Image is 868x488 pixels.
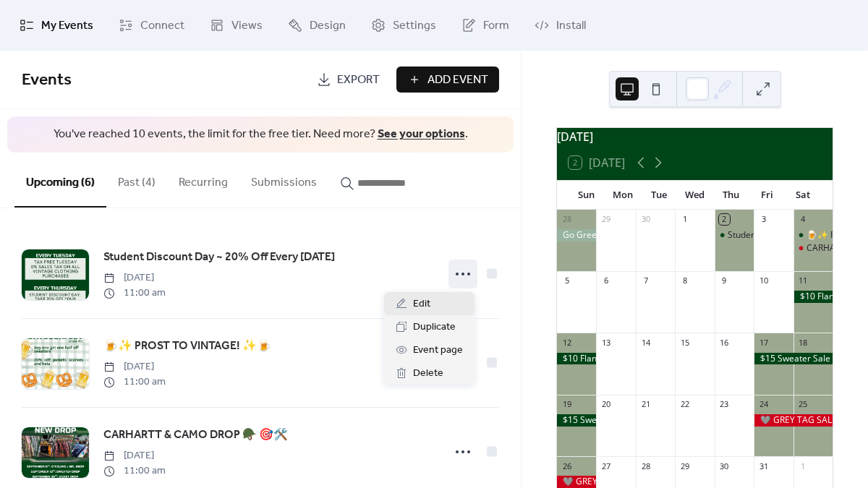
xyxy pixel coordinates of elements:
[41,17,93,35] span: My Events
[605,181,641,210] div: Mon
[14,153,106,207] button: Upcoming (6)
[103,248,335,267] a: Student Discount Day ~ 20% Off Every [DATE]
[103,427,288,444] span: CARHARTT & CAMO DROP 🪖 🎯🛠️
[640,214,651,225] div: 30
[798,337,809,348] div: 18
[9,6,104,45] a: My Events
[337,72,380,89] span: Export
[719,399,730,410] div: 23
[524,6,597,45] a: Install
[679,337,690,348] div: 15
[569,181,605,210] div: Sun
[557,414,596,427] div: $15 Sweater Sale at Branded in Kent – Pride Weekend Special! 🌈✨
[557,128,833,145] div: [DATE]
[557,476,596,488] div: 🩶 GREY TAG SALE – 3 DAYS ONLY 🩶
[103,338,271,355] span: 🍺✨ PROST TO VINTAGE! ✨🍺
[451,6,520,45] a: Form
[561,399,572,410] div: 19
[378,123,465,145] a: See your options
[719,275,730,286] div: 9
[239,153,328,206] button: Submissions
[103,374,166,390] span: 11:00 am
[715,229,754,241] div: Student Discount Day ~ 20% Off Every Thursday
[758,337,769,348] div: 17
[712,181,749,210] div: Thu
[483,17,509,35] span: Form
[677,181,713,210] div: Wed
[167,153,239,206] button: Recurring
[758,461,769,471] div: 31
[600,461,611,471] div: 27
[758,399,769,410] div: 24
[413,342,463,359] span: Event page
[103,270,166,286] span: [DATE]
[679,275,690,286] div: 8
[306,67,391,93] a: Export
[413,365,443,382] span: Delete
[754,353,833,365] div: $15 Sweater Sale at Branded in Kent – Pride Weekend Special! 🌈✨
[108,6,195,45] a: Connect
[785,181,821,210] div: Sat
[561,275,572,286] div: 5
[719,337,730,348] div: 16
[561,337,572,348] div: 12
[679,399,690,410] div: 22
[758,275,769,286] div: 10
[103,426,288,445] a: CARHARTT & CAMO DROP 🪖 🎯🛠️
[140,17,184,35] span: Connect
[600,399,611,410] div: 20
[679,461,690,471] div: 29
[277,6,357,45] a: Design
[793,229,833,241] div: 🍺✨ PROST TO VINTAGE! ✨🍺
[22,64,72,96] span: Events
[600,337,611,348] div: 13
[758,214,769,225] div: 3
[556,17,586,35] span: Install
[310,17,346,35] span: Design
[641,181,677,210] div: Tue
[679,214,690,225] div: 1
[793,242,833,254] div: CARHARTT & CAMO DROP 🪖 🎯🛠️
[793,291,833,303] div: $10 Flannel Sale at Branded in Butler – Witches Day Out Special! 🍂
[199,6,273,45] a: Views
[557,229,596,241] div: Go Green, Get Deals Sale! 🌿💖
[103,463,166,479] span: 11:00 am
[600,214,611,225] div: 29
[798,214,809,225] div: 4
[103,448,166,463] span: [DATE]
[360,6,447,45] a: Settings
[798,461,809,471] div: 1
[798,399,809,410] div: 25
[106,153,167,206] button: Past (4)
[103,337,271,356] a: 🍺✨ PROST TO VINTAGE! ✨🍺
[640,399,651,410] div: 21
[22,127,499,142] span: You've reached 10 events, the limit for the free tier. Need more? .
[719,461,730,471] div: 30
[719,214,730,225] div: 2
[640,337,651,348] div: 14
[103,286,166,301] span: 11:00 am
[754,414,833,427] div: 🩶 GREY TAG SALE – 3 DAYS ONLY 🩶
[640,275,651,286] div: 7
[393,17,436,35] span: Settings
[561,461,572,471] div: 26
[640,461,651,471] div: 28
[231,17,263,35] span: Views
[600,275,611,286] div: 6
[561,214,572,225] div: 28
[413,296,430,313] span: Edit
[557,353,596,365] div: $10 Flannel Sale at Branded in Butler – Witches Day Out Special! 🍂
[413,319,456,336] span: Duplicate
[103,359,166,374] span: [DATE]
[798,275,809,286] div: 11
[103,249,335,266] span: Student Discount Day ~ 20% Off Every [DATE]
[749,181,785,210] div: Fri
